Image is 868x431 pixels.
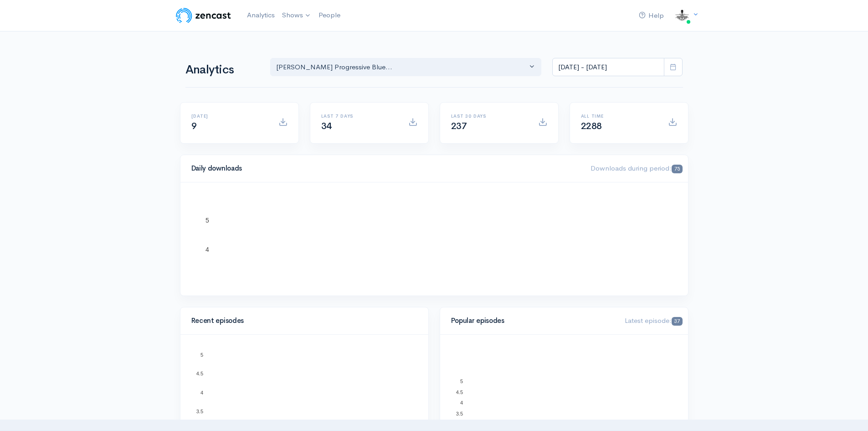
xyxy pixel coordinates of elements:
[456,389,462,395] text: 4.5
[278,5,315,26] a: Shows
[672,165,682,173] span: 75
[270,58,542,77] button: T Shaw's Progressive Blue...
[191,165,580,172] h4: Daily downloads
[196,409,203,414] text: 3.5
[581,114,657,119] h6: All time
[591,164,682,172] span: Downloads during period:
[191,114,267,119] h6: [DATE]
[205,246,209,253] text: 4
[196,371,203,376] text: 4.5
[243,5,278,25] a: Analytics
[191,120,197,132] span: 9
[460,400,462,405] text: 4
[200,389,203,395] text: 4
[451,317,614,325] h4: Popular episodes
[673,6,691,25] img: ...
[456,411,462,416] text: 3.5
[321,114,397,119] h6: Last 7 days
[315,5,344,25] a: People
[185,63,259,77] h1: Analytics
[625,316,682,325] span: Latest episode:
[200,352,203,357] text: 5
[460,379,462,384] text: 5
[191,193,677,285] svg: A chart.
[276,62,528,73] div: [PERSON_NAME] Progressive Blue...
[321,120,332,132] span: 34
[672,317,682,326] span: 37
[552,58,664,77] input: analytics date range selector
[175,6,232,25] img: ZenCast Logo
[635,6,668,26] a: Help
[205,217,209,224] text: 5
[451,114,527,119] h6: Last 30 days
[581,120,602,132] span: 2288
[451,120,467,132] span: 237
[191,317,412,325] h4: Recent episodes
